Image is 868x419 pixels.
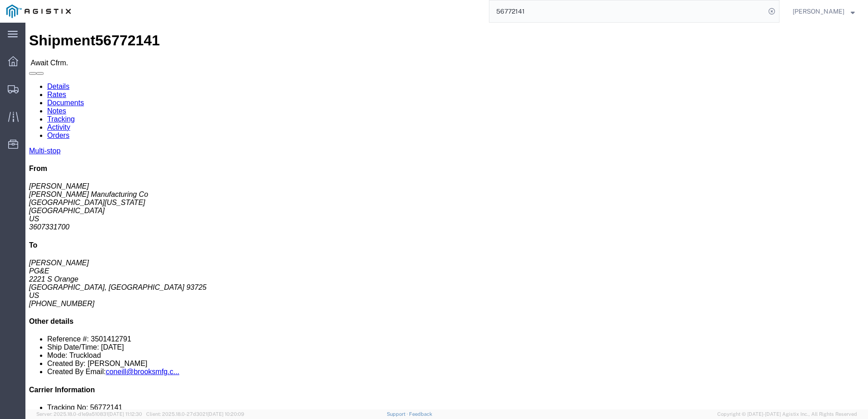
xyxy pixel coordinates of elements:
span: [DATE] 10:20:09 [207,411,244,417]
a: Feedback [409,411,432,417]
span: Justin Chao [793,6,844,16]
span: Client: 2025.18.0-27d3021 [146,411,244,417]
span: [DATE] 11:12:30 [108,411,142,417]
span: Server: 2025.18.0-d1e9a510831 [36,411,142,417]
input: Search for shipment number, reference number [489,0,765,22]
button: [PERSON_NAME] [792,6,855,17]
img: logo [6,5,71,18]
span: Copyright © [DATE]-[DATE] Agistix Inc., All Rights Reserved [717,410,857,418]
a: Support [387,411,409,417]
iframe: FS Legacy Container [25,23,868,409]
